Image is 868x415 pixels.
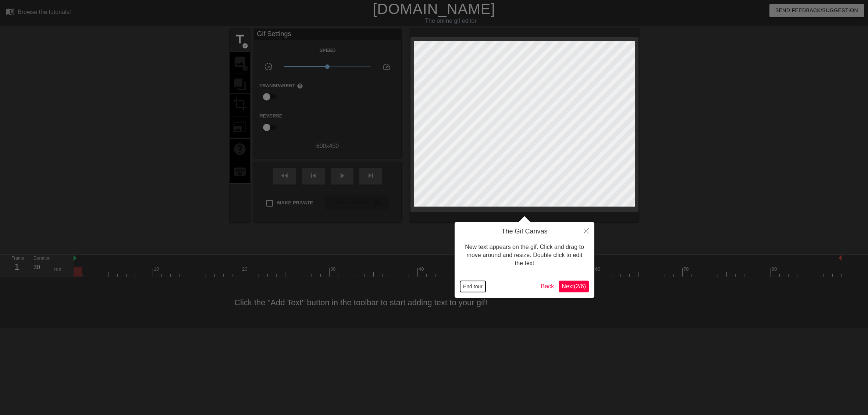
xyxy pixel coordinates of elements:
button: Close [578,222,594,239]
div: New text appears on the gif. Click and drag to move around and resize. Double click to edit the text [460,236,589,275]
h4: The Gif Canvas [460,228,589,236]
button: End tour [460,281,485,292]
button: Next [559,281,589,292]
button: Back [538,281,557,292]
span: Next ( 2 / 6 ) [562,283,586,289]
